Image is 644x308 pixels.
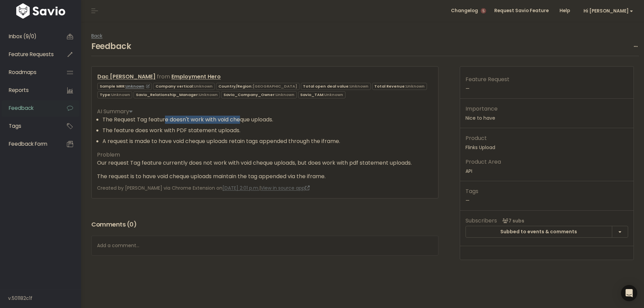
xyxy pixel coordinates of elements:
[97,151,120,159] span: Problem
[253,84,297,89] span: [GEOGRAPHIC_DATA]
[466,157,628,175] p: API
[554,6,575,16] a: Help
[466,134,628,152] p: Flinks Upload
[2,136,56,152] a: Feedback form
[481,8,486,14] span: 5
[97,83,152,90] span: Sample MRR:
[406,84,425,89] span: Unknown
[466,217,497,224] span: Subscribers
[129,220,134,229] span: 0
[157,73,170,80] span: from
[15,3,67,19] img: logo-white.9d6f32f41409.svg
[350,84,368,89] span: Unknown
[324,92,343,97] span: Unknown
[2,65,56,80] a: Roadmaps
[97,159,433,167] p: Our request Tag feature currently does not work with void cheque uploads, but does work with pdf ...
[466,187,478,195] span: Tags
[8,289,81,307] div: v.501182c1f
[466,158,501,166] span: Product Area
[9,140,47,147] span: Feedback form
[97,73,156,80] a: Dac [PERSON_NAME]
[2,118,56,134] a: Tags
[91,236,438,256] div: Add a comment...
[276,92,294,97] span: Unknown
[583,8,633,14] span: Hi [PERSON_NAME]
[460,75,634,99] div: —
[466,187,628,205] p: —
[91,40,131,52] h4: Feedback
[9,122,21,129] span: Tags
[134,91,220,98] span: Savio_Relationship_Manager:
[466,226,612,238] button: Subbed to events & comments
[221,91,296,98] span: Savio_Company_Owner:
[466,104,628,122] p: Nice to have
[466,105,498,113] span: Importance
[451,8,478,13] span: Changelog
[298,91,345,98] span: Savio_TAM:
[153,83,215,90] span: Company vertical:
[199,92,218,97] span: Unknown
[9,87,29,94] span: Reports
[500,217,524,224] span: <p><strong>Subscribers</strong><br><br> - Stephen Russo<br> - Klaus Lima<br> - Sara Ahmad<br> - H...
[97,108,133,115] span: AI Summary
[301,83,371,90] span: Total open deal value:
[125,84,150,89] a: Unknown
[171,73,221,80] a: Employment Hero
[97,185,310,191] span: Created by [PERSON_NAME] via Chrome Extension on |
[2,100,56,116] a: Feedback
[261,185,310,191] a: View in source app
[466,134,487,142] span: Product
[575,6,639,16] a: Hi [PERSON_NAME]
[9,33,37,40] span: Inbox (9/0)
[102,137,433,145] li: A request is made to have void cheque uploads retain tags appended through the iframe.
[97,91,132,98] span: Type:
[91,220,438,229] h3: Comments ( )
[489,6,554,16] a: Request Savio Feature
[2,82,56,98] a: Reports
[102,116,433,124] li: The Request Tag feature doesn't work with void cheque uploads.
[466,75,509,83] span: Feature Request
[194,84,213,89] span: Unknown
[216,83,299,90] span: Country/Region:
[91,32,102,39] a: Back
[9,104,33,112] span: Feedback
[102,126,433,135] li: The feature does work with PDF statement uploads.
[111,92,130,97] span: Unknown
[9,51,54,58] span: Feature Requests
[2,47,56,62] a: Feature Requests
[372,83,427,90] span: Total Revenue:
[621,285,637,301] div: Open Intercom Messenger
[222,185,259,191] a: [DATE] 2:01 p.m.
[9,69,37,76] span: Roadmaps
[2,29,56,44] a: Inbox (9/0)
[97,172,433,181] p: The request is to have void cheque uploads maintain the tag appended via the iframe.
